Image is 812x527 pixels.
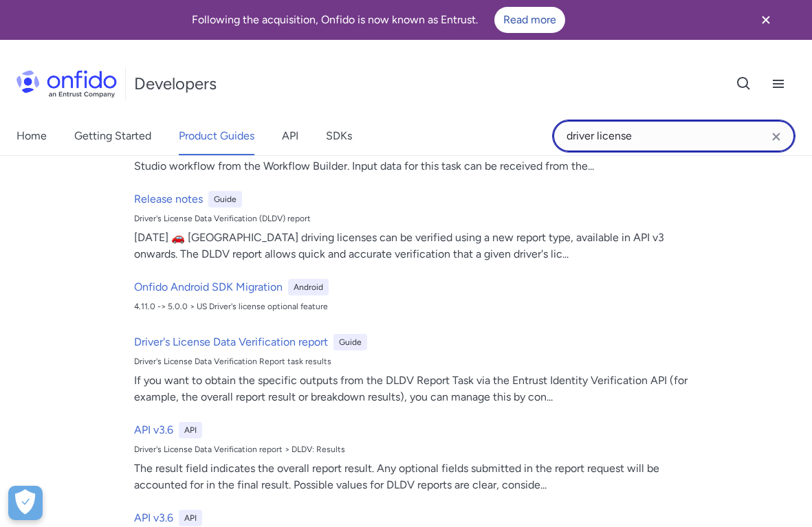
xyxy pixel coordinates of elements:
[179,510,202,526] div: API
[134,73,217,95] h1: Developers
[129,186,695,268] a: Release notesGuideDriver's License Data Verification (DLDV) report[DATE] 🚗 [GEOGRAPHIC_DATA] driv...
[134,444,690,455] div: Driver's License Data Verification report > DLDV: Results
[552,120,795,153] input: Onfido search input field
[179,117,254,155] a: Product Guides
[134,213,690,224] div: Driver's License Data Verification (DLDV) report
[727,67,761,101] button: Open search button
[134,356,690,367] div: Driver's License Data Verification Report task results
[129,416,695,499] a: API v3.6APIDriver's License Data Verification report > DLDV: ResultsThe result field indicates th...
[736,76,752,92] svg: Open search button
[768,128,784,145] svg: Clear search field button
[17,70,117,98] img: Onfido Logo
[134,334,328,350] h6: Driver's License Data Verification report
[770,76,787,92] svg: Open navigation menu button
[129,328,695,411] a: Driver's License Data Verification reportGuideDriver's License Data Verification Report task resu...
[333,334,367,350] div: Guide
[134,510,173,526] h6: API v3.6
[129,273,695,323] a: Onfido Android SDK MigrationAndroid4.11.0 -> 5.0.0 > US Driver's license optional feature
[326,117,352,155] a: SDKs
[134,460,690,493] div: The result field indicates the overall report result. Any optional fields submitted in the report...
[134,301,690,312] div: 4.11.0 -> 5.0.0 > US Driver's license optional feature
[8,486,43,520] div: Cookie Preferences
[134,422,173,438] h6: API v3.6
[179,422,202,438] div: API
[494,7,565,33] a: Read more
[17,117,47,155] a: Home
[134,279,283,295] h6: Onfido Android SDK Migration
[282,117,298,155] a: API
[758,12,774,28] svg: Close banner
[740,3,791,37] button: Close banner
[17,7,740,33] div: Following the acquisition, Onfido is now known as Entrust.
[761,67,795,101] button: Open navigation menu button
[288,279,329,295] div: Android
[8,486,43,520] button: Open Preferences
[134,372,690,405] div: If you want to obtain the specific outputs from the DLDV Report Task via the Entrust Identity Ver...
[134,191,203,208] h6: Release notes
[134,142,690,175] div: Similar to other Entrust reports, to run a DLDV report, the dedicated DLDV Report task should be ...
[208,191,242,208] div: Guide
[74,117,151,155] a: Getting Started
[134,229,690,262] div: [DATE] 🚗 [GEOGRAPHIC_DATA] driving licenses can be verified using a new report type, available in...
